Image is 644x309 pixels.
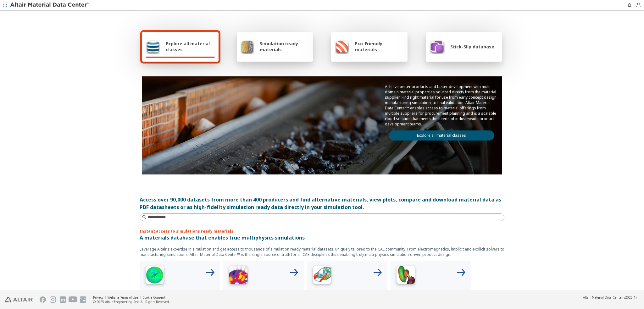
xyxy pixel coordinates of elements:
[450,44,494,50] span: Stick-Slip database
[385,84,498,127] p: Achieve better products and faster development with multi-domain material properties sourced dire...
[583,295,636,300] div: (v2025.1)
[140,229,504,234] p: Instant access to simulations ready materials
[241,39,254,54] img: Simulation ready materials
[583,295,623,300] span: Altair Material Data Center
[355,41,403,52] span: Eco-Friendly materials
[430,39,445,54] img: Stick-Slip database
[309,263,335,289] img: Structural Analyses Icon
[393,263,418,289] img: Crash Analyses Icon
[226,263,251,289] img: Low Frequency Icon
[260,41,309,52] span: Simulation ready materials
[146,39,160,54] img: Explore all material classes
[93,300,170,304] div: © 2025 Altair Engineering, Inc. All Rights Reserved.
[142,295,165,300] a: Cookie Consent
[140,234,504,241] p: A materials database that enables true multiphysics simulations
[93,295,103,300] a: Privacy
[108,295,138,300] a: Website Terms of Use
[10,2,90,8] img: Altair Material Data Center
[389,130,494,141] a: Explore all material classes
[140,196,504,211] div: Access over 90,000 datasets from more than 400 producers and find alternative materials, view plo...
[166,41,215,52] span: Explore all material classes
[142,263,167,289] img: High Frequency Icon
[335,39,349,54] img: Eco-Friendly materials
[5,297,33,302] img: Altair Engineering
[140,246,504,257] p: Leverage Altair’s expertise in simulation and get access to thousands of simulation ready materia...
